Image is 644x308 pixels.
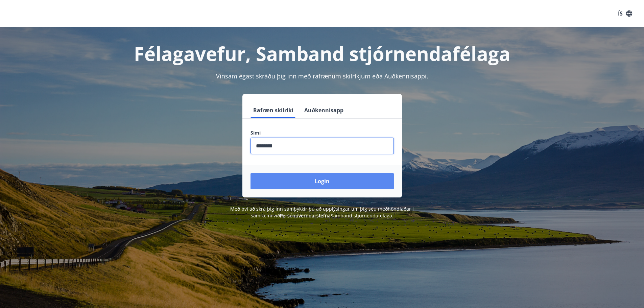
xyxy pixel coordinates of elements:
[251,129,394,136] label: Sími
[216,72,428,80] span: Vinsamlegast skráðu þig inn með rafrænum skilríkjum eða Auðkennisappi.
[230,206,414,219] span: Með því að skrá þig inn samþykkir þú að upplýsingar um þig séu meðhöndlaðar í samræmi við Samband...
[87,41,557,66] h1: Félagavefur, Samband stjórnendafélaga
[302,102,346,118] button: Auðkennisapp
[251,102,296,118] button: Rafræn skilríki
[251,173,394,189] button: Login
[614,7,636,20] button: ÍS
[280,212,331,219] a: Persónuverndarstefna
